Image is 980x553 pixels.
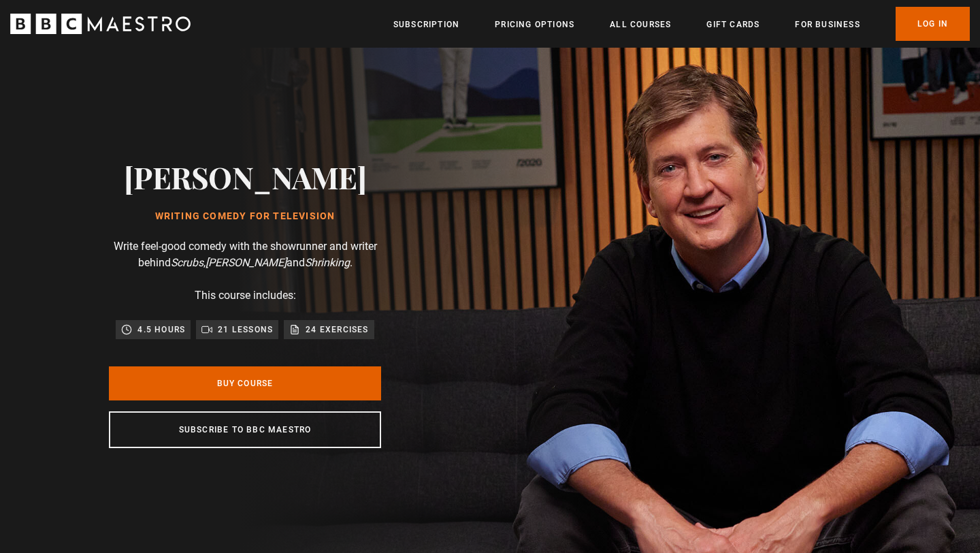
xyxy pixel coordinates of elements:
svg: BBC Maestro [10,14,191,34]
a: For business [795,18,860,31]
p: 21 lessons [218,323,273,336]
a: Subscription [393,18,459,31]
a: All Courses [610,18,671,31]
a: Gift Cards [706,18,759,31]
p: 4.5 hours [137,323,185,336]
a: Pricing Options [495,18,574,31]
p: Write feel-good comedy with the showrunner and writer behind , and . [109,238,381,271]
p: This course includes: [195,287,296,304]
i: Shrinking [305,256,350,269]
a: Log In [896,7,970,41]
h2: [PERSON_NAME] [124,159,367,194]
a: Subscribe to BBC Maestro [109,411,381,448]
i: Scrubs [171,256,203,269]
nav: Primary [393,7,970,41]
a: Buy Course [109,366,381,400]
i: [PERSON_NAME] [206,256,287,269]
h1: Writing Comedy for Television [124,211,367,222]
p: 24 exercises [306,323,368,336]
